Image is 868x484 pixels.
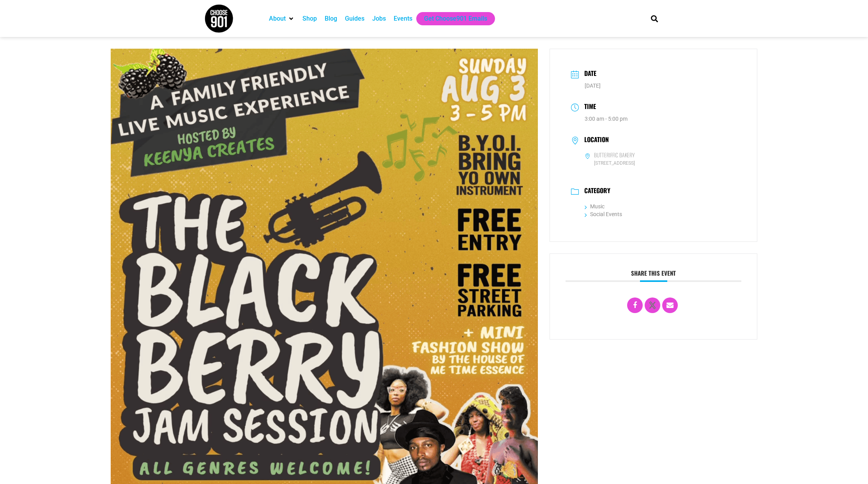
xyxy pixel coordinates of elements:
a: Blog [325,14,337,23]
a: Share on Facebook [627,297,643,313]
h3: Share this event [566,269,741,282]
div: Search [648,12,661,25]
a: X Social Network [645,297,660,313]
span: [DATE] [585,83,601,89]
a: About [269,14,286,23]
a: Events [394,14,412,23]
h3: Location [580,136,609,145]
span: [STREET_ADDRESS] [585,160,736,167]
h6: Butteriffic Bakery [594,151,635,158]
a: Social Events [585,211,622,217]
a: Guides [345,14,364,23]
h3: Category [580,187,610,196]
div: About [265,12,299,25]
h3: Time [580,102,596,113]
a: Get Choose901 Emails [424,14,487,23]
h3: Date [580,69,596,80]
nav: Main nav [265,12,638,25]
a: Email [662,297,678,313]
a: Jobs [372,14,386,23]
a: Shop [302,14,317,23]
abbr: 3:00 am - 5:00 pm [585,116,628,122]
a: Music [585,203,605,209]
